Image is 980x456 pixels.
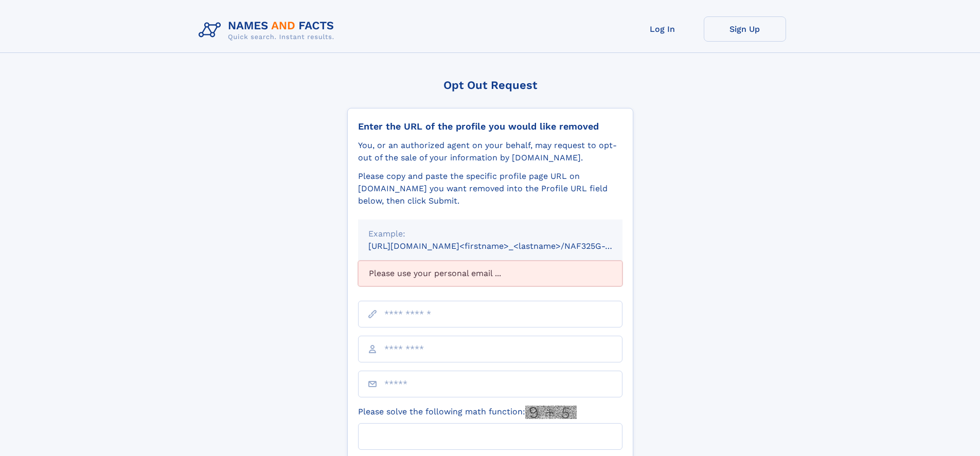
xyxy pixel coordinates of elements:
div: Example: [368,228,612,240]
div: You, or an authorized agent on your behalf, may request to opt-out of the sale of your informatio... [358,139,622,164]
div: Opt Out Request [347,79,633,92]
label: Please solve the following math function: [358,406,577,419]
a: Log In [621,16,704,42]
a: Sign Up [704,16,786,42]
div: Please copy and paste the specific profile page URL on [DOMAIN_NAME] you want removed into the Pr... [358,170,622,207]
div: Please use your personal email ... [358,261,622,286]
img: Logo Names and Facts [194,16,343,44]
small: [URL][DOMAIN_NAME]<firstname>_<lastname>/NAF325G-xxxxxxxx [368,241,642,251]
div: Enter the URL of the profile you would like removed [358,121,622,132]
